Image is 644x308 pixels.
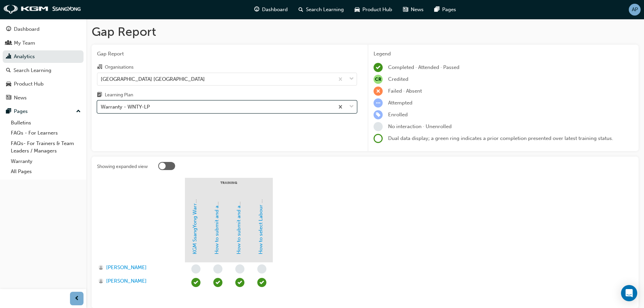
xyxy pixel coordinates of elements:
span: Product Hub [362,6,392,14]
div: Product Hub [14,80,44,88]
span: pages-icon [6,109,11,115]
span: Failed · Absent [388,88,422,94]
span: news-icon [6,95,11,101]
span: search-icon [299,5,303,14]
div: Legend [374,50,633,58]
span: [PERSON_NAME] [106,264,147,271]
span: AP [632,6,638,14]
span: learningRecordVerb_PASS-icon [213,278,222,287]
span: learningRecordVerb_PASS-icon [191,278,200,287]
span: people-icon [6,40,11,46]
div: My Team [14,39,35,47]
a: search-iconSearch Learning [293,3,349,17]
button: Pages [3,105,84,118]
span: learningRecordVerb_PASS-icon [257,278,266,287]
div: Search Learning [14,67,51,74]
span: learningplan-icon [97,92,102,98]
span: learningRecordVerb_NONE-icon [235,264,244,274]
span: pages-icon [434,5,439,14]
span: up-icon [76,107,81,116]
span: learningRecordVerb_ATTEMPT-icon [374,98,383,108]
a: FAQs - For Learners [8,128,84,138]
div: News [14,94,27,102]
span: car-icon [6,81,11,87]
a: news-iconNews [398,3,429,17]
a: guage-iconDashboard [249,3,293,17]
a: Warranty [8,156,84,167]
a: All Pages [8,166,84,177]
a: How to select Labour Operation Codes [258,163,264,254]
div: Pages [14,108,28,115]
span: Credited [388,76,408,82]
a: car-iconProduct Hub [349,3,398,17]
div: Training [185,178,273,195]
span: down-icon [349,75,354,84]
span: prev-icon [74,294,79,303]
a: Bulletins [8,118,84,128]
span: organisation-icon [97,64,102,70]
span: Gap Report [97,50,357,58]
span: News [411,6,424,14]
span: learningRecordVerb_NONE-icon [191,264,200,274]
span: Attempted [388,100,412,106]
span: learningRecordVerb_NONE-icon [257,264,266,274]
a: Search Learning [3,64,84,77]
a: KGM SsangYong Warranty System [192,175,198,254]
a: How to submit and amend Warranty Claims [214,151,220,254]
a: [PERSON_NAME] [98,277,178,285]
span: learningRecordVerb_NONE-icon [374,122,383,131]
span: car-icon [355,5,360,14]
a: Dashboard [3,23,84,35]
span: No interaction · Unenrolled [388,123,452,129]
a: Product Hub [3,78,84,90]
a: Analytics [3,50,84,63]
div: Warranty - WNTY-LP [101,103,150,111]
span: Dashboard [262,6,288,14]
a: [PERSON_NAME] [98,264,178,271]
div: Open Intercom Messenger [621,285,637,301]
span: down-icon [349,102,354,111]
a: My Team [3,37,84,49]
span: news-icon [403,5,408,14]
span: Dual data display; a green ring indicates a prior completion presented over latest training status. [388,135,613,141]
a: pages-iconPages [429,3,461,17]
span: [PERSON_NAME] [106,277,147,285]
span: Completed · Attended · Passed [388,64,459,70]
h1: Gap Report [92,24,639,39]
span: null-icon [374,75,383,84]
span: chart-icon [6,54,11,60]
div: Dashboard [14,25,40,33]
div: [GEOGRAPHIC_DATA] [GEOGRAPHIC_DATA] [101,75,205,83]
span: search-icon [6,68,11,74]
span: Enrolled [388,112,408,118]
span: guage-icon [254,5,259,14]
div: Showing expanded view [97,163,148,170]
button: DashboardMy TeamAnalyticsSearch LearningProduct HubNews [3,22,84,105]
span: guage-icon [6,26,11,32]
button: AP [629,4,641,16]
span: learningRecordVerb_FAIL-icon [374,87,383,96]
a: FAQs- For Trainers & Team Leaders / Managers [8,138,84,156]
span: learningRecordVerb_NONE-icon [213,264,222,274]
div: Organisations [105,64,134,71]
span: learningRecordVerb_PASS-icon [235,278,244,287]
img: kgm [3,5,81,14]
a: News [3,92,84,104]
span: Search Learning [306,6,344,14]
span: learningRecordVerb_ENROLL-icon [374,110,383,119]
span: learningRecordVerb_COMPLETE-icon [374,63,383,72]
span: Pages [442,6,456,14]
div: Learning Plan [105,92,133,98]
